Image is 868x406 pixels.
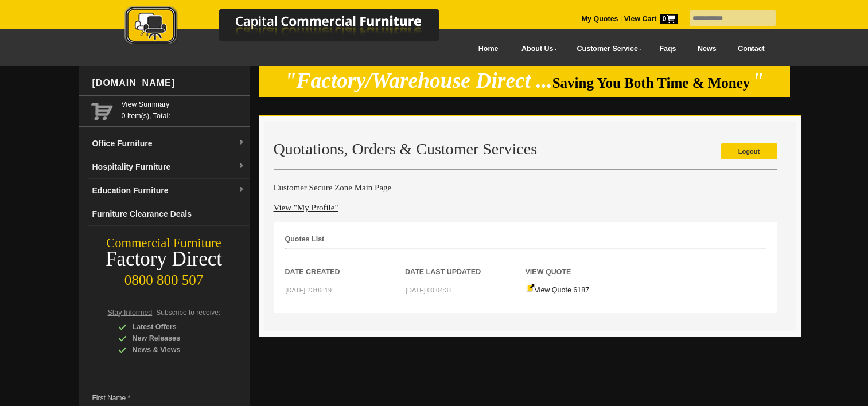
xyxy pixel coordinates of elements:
div: Commercial Furniture [79,235,250,251]
a: View Summary [122,99,245,110]
a: Hospitality Furnituredropdown [88,155,250,179]
small: [DATE] 00:04:33 [406,287,452,294]
div: Latest Offers [118,321,227,333]
img: Quote-icon [526,283,535,292]
span: Saving You Both Time & Money [552,75,750,91]
a: Logout [721,143,777,159]
em: "Factory/Warehouse Direct ... [285,69,552,92]
a: Furniture Clearance Deals [88,202,250,226]
img: dropdown [238,139,245,146]
a: My Quotes [582,15,618,23]
h4: Customer Secure Zone Main Page [274,182,777,193]
small: [DATE] 23:06:19 [286,287,332,294]
th: Date Last Updated [405,249,526,278]
div: New Releases [118,333,227,344]
a: View Cart0 [622,15,678,23]
img: Capital Commercial Furniture Logo [93,6,495,48]
a: Capital Commercial Furniture Logo [93,6,495,51]
div: Factory Direct [79,251,250,267]
span: Stay Informed [108,309,153,317]
a: Contact [727,36,775,62]
em: " [752,69,764,92]
a: Customer Service [564,36,648,62]
span: 0 [660,14,678,24]
th: View Quote [526,249,646,278]
a: View "My Profile" [274,203,338,212]
h2: Quotations, Orders & Customer Services [274,140,777,158]
img: dropdown [238,163,245,170]
span: Subscribe to receive: [156,309,220,317]
strong: Quotes List [285,235,325,243]
span: 0 item(s), Total: [122,99,245,120]
a: About Us [509,36,564,62]
div: News & Views [118,344,227,356]
a: Education Furnituredropdown [88,179,250,202]
img: dropdown [238,186,245,193]
div: 0800 800 507 [79,267,250,288]
span: First Name * [92,392,221,404]
th: Date Created [285,249,406,278]
a: Faqs [649,36,687,62]
a: View Quote 6187 [526,286,590,294]
a: News [687,36,727,62]
a: Office Furnituredropdown [88,132,250,155]
div: [DOMAIN_NAME] [88,66,250,100]
strong: View Cart [624,15,678,23]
